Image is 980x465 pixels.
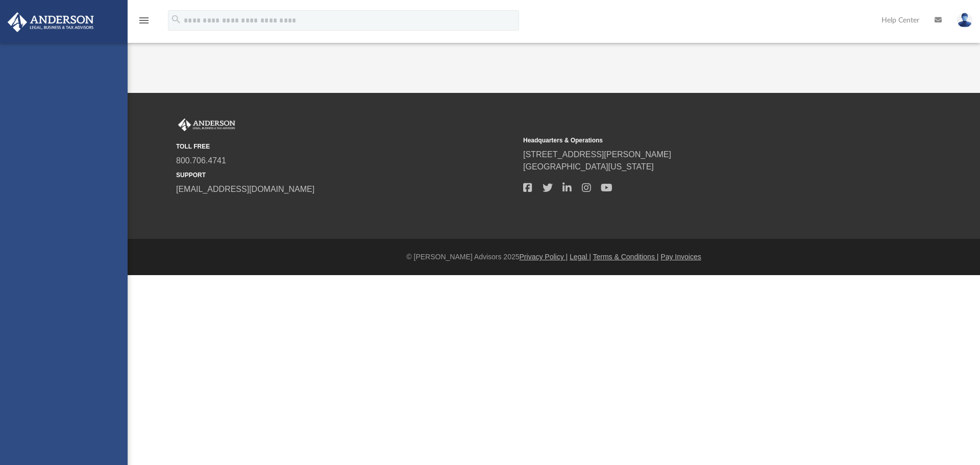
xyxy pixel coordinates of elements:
a: 800.706.4741 [176,156,226,165]
a: Pay Invoices [660,253,701,261]
img: User Pic [957,13,972,28]
a: [EMAIL_ADDRESS][DOMAIN_NAME] [176,185,314,193]
small: TOLL FREE [176,142,516,151]
a: Terms & Conditions | [593,253,659,261]
a: [STREET_ADDRESS][PERSON_NAME] [523,150,671,159]
a: menu [138,19,150,27]
div: © [PERSON_NAME] Advisors 2025 [128,252,980,262]
img: Anderson Advisors Platinum Portal [176,118,237,132]
a: Legal | [570,253,591,261]
small: Headquarters & Operations [523,136,863,145]
img: Anderson Advisors Platinum Portal [5,12,97,32]
a: [GEOGRAPHIC_DATA][US_STATE] [523,162,654,171]
i: menu [138,14,150,27]
a: Privacy Policy | [520,253,568,261]
small: SUPPORT [176,170,516,180]
i: search [170,14,182,25]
